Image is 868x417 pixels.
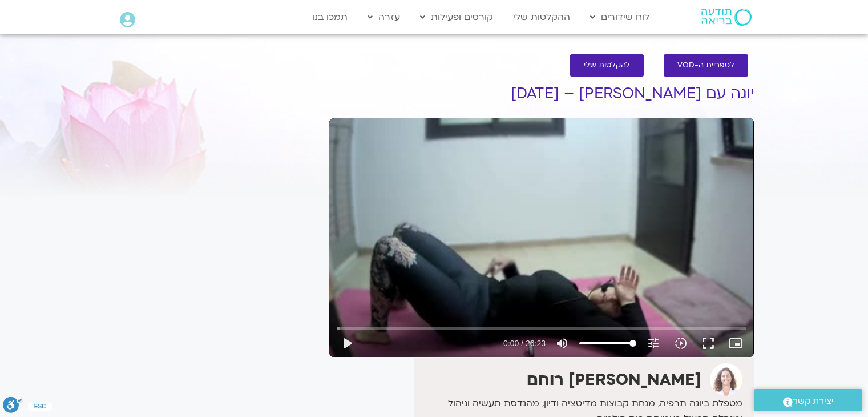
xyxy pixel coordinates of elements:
img: תודעה בריאה [701,9,752,26]
a: עזרה [362,6,406,28]
a: תמכו בנו [306,6,353,28]
span: יצירת קשר [793,394,834,409]
span: לספריית ה-VOD [677,61,734,70]
span: להקלטות שלי [584,61,630,70]
a: קורסים ופעילות [414,6,499,28]
h1: יוגה עם [PERSON_NAME] – [DATE] [329,85,754,102]
a: ההקלטות שלי [507,6,576,28]
strong: [PERSON_NAME] רוחם [527,369,701,391]
a: לספריית ה-VOD [664,54,748,77]
a: להקלטות שלי [570,54,644,77]
img: אורנה סמלסון רוחם [710,363,742,396]
a: לוח שידורים [584,6,655,28]
a: יצירת קשר [754,389,862,411]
